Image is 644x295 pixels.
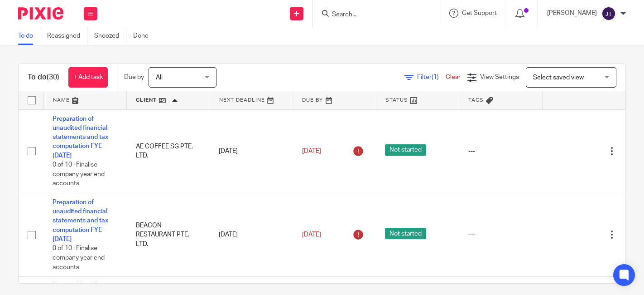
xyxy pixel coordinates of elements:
[601,6,616,21] img: svg%3E
[417,74,446,80] span: Filter
[156,74,163,81] span: All
[302,148,321,154] span: [DATE]
[127,109,210,193] td: AE COFFEE SG PTE. LTD.
[302,231,321,238] span: [DATE]
[468,98,484,103] span: Tags
[462,10,497,16] span: Get Support
[468,230,533,239] div: ---
[385,144,426,156] span: Not started
[53,162,105,187] span: 0 of 10 · Finalise company year end accounts
[18,27,40,45] a: To do
[331,11,413,19] input: Search
[18,7,63,20] img: Pixie
[547,9,597,18] p: [PERSON_NAME]
[533,74,584,81] span: Select saved view
[124,73,144,82] p: Due by
[210,193,293,276] td: [DATE]
[28,73,59,82] h1: To do
[127,193,210,276] td: BEACON RESTAURANT PTE. LTD.
[68,67,108,88] a: + Add task
[480,74,519,80] span: View Settings
[53,199,108,242] a: Preparation of unaudited financial statements and tax computation FYE [DATE]
[53,116,108,159] a: Preparation of unaudited financial statements and tax computation FYE [DATE]
[446,74,461,80] a: Clear
[210,109,293,193] td: [DATE]
[94,27,126,45] a: Snoozed
[47,74,59,81] span: (30)
[432,74,439,80] span: (1)
[47,27,87,45] a: Reassigned
[385,228,426,239] span: Not started
[53,246,105,270] span: 0 of 10 · Finalise company year end accounts
[133,27,155,45] a: Done
[468,147,533,156] div: ---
